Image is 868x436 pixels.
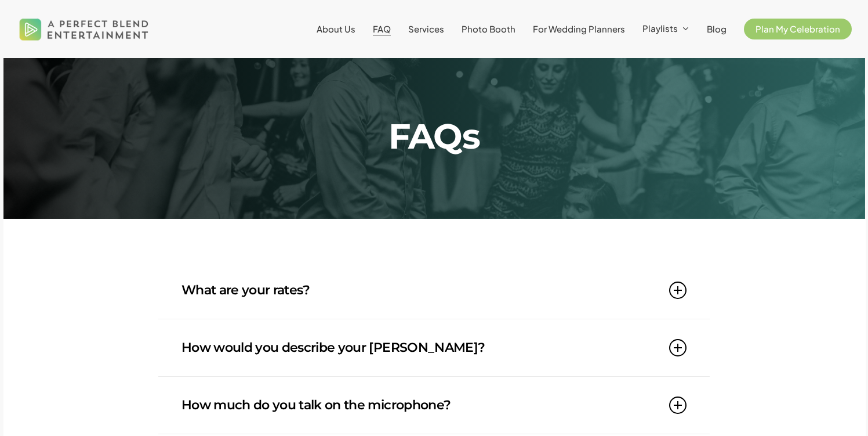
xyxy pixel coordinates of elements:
[533,23,625,34] span: For Wedding Planners
[181,262,687,319] a: What are your rates?
[317,23,355,34] span: About Us
[744,24,852,34] a: Plan My Celebration
[373,24,391,34] a: FAQ
[16,8,152,50] img: A Perfect Blend Entertainment
[533,24,625,34] a: For Wedding Planners
[373,23,391,34] span: FAQ
[462,24,515,34] a: Photo Booth
[462,23,515,34] span: Photo Booth
[408,24,444,34] a: Services
[173,119,695,154] h2: FAQs
[317,24,355,34] a: About Us
[181,377,687,434] a: How much do you talk on the microphone?
[181,319,687,376] a: How would you describe your [PERSON_NAME]?
[408,23,444,34] span: Services
[707,23,727,34] span: Blog
[707,24,727,34] a: Blog
[642,24,689,34] a: Playlists
[642,23,678,34] span: Playlists
[756,23,840,34] span: Plan My Celebration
